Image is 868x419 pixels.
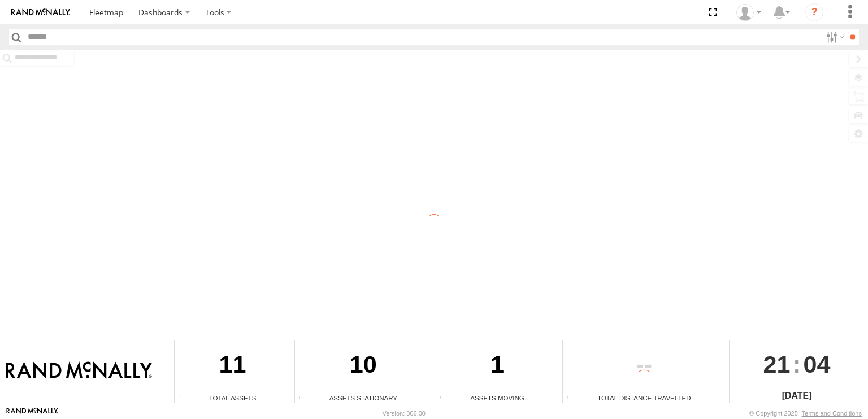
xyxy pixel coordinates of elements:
[436,394,453,403] div: Total number of assets current in transit.
[175,393,290,403] div: Total Assets
[383,410,426,417] div: Version: 306.00
[563,393,725,403] div: Total Distance Travelled
[436,340,559,393] div: 1
[802,410,862,417] a: Terms and Conditions
[805,3,823,21] i: ?
[175,394,192,403] div: Total number of Enabled Assets
[436,393,559,403] div: Assets Moving
[6,361,152,381] img: Rand McNally
[763,340,791,389] span: 21
[730,340,863,389] div: :
[11,8,70,16] img: rand-logo.svg
[175,340,290,393] div: 11
[295,340,431,393] div: 10
[563,394,580,403] div: Total distance travelled by all assets within specified date range and applied filters
[804,340,831,389] span: 04
[295,393,431,403] div: Assets Stationary
[730,389,863,403] div: [DATE]
[732,4,765,21] div: Valeo Dash
[295,394,312,403] div: Total number of assets current stationary.
[822,29,846,45] label: Search Filter Options
[749,410,862,417] div: © Copyright 2025 -
[6,408,58,419] a: Visit our Website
